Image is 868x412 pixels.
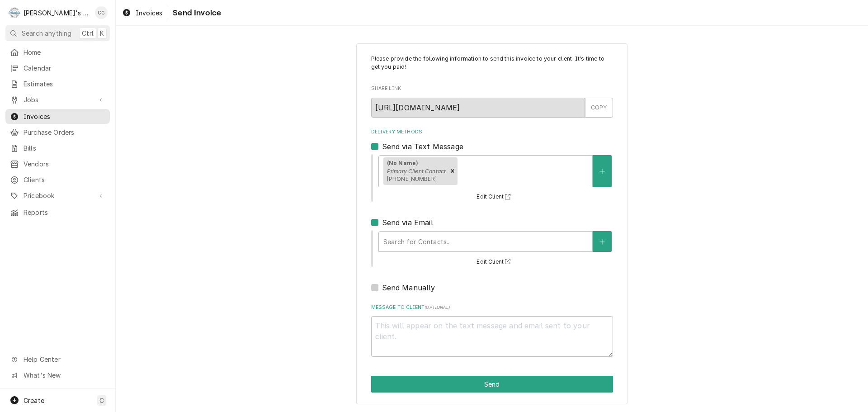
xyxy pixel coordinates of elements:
[24,128,105,137] span: Purchase Orders
[371,55,613,71] p: Please provide the following information to send this invoice to your client. It's time to get yo...
[5,109,110,124] a: Invoices
[599,168,605,175] svg: Create New Contact
[371,85,613,117] div: Share Link
[371,376,613,393] div: Button Group Row
[5,352,110,367] a: Go to Help Center
[5,156,110,171] a: Vendors
[475,256,514,268] button: Edit Client
[118,5,166,20] a: Invoices
[24,8,90,18] div: [PERSON_NAME]'s Commercial Refrigeration
[387,160,418,166] strong: (No Name)
[5,45,110,60] a: Home
[24,370,104,380] span: What's New
[593,155,612,187] button: Create New Contact
[24,208,105,217] span: Reports
[24,63,105,73] span: Calendar
[371,376,613,393] button: Send
[5,92,110,107] a: Go to Jobs
[425,305,450,310] span: ( optional )
[593,231,612,252] button: Create New Contact
[24,47,105,57] span: Home
[599,239,605,245] svg: Create New Contact
[382,282,435,293] label: Send Manually
[371,304,613,311] label: Message to Client
[371,128,613,136] label: Delivery Methods
[24,355,104,364] span: Help Center
[24,95,92,104] span: Jobs
[8,6,21,19] div: Rudy's Commercial Refrigeration's Avatar
[371,128,613,293] div: Delivery Methods
[371,376,613,393] div: Button Group
[5,76,110,91] a: Estimates
[95,6,108,19] div: Christine Gutierrez's Avatar
[5,141,110,156] a: Bills
[5,61,110,76] a: Calendar
[585,98,613,118] button: COPY
[99,396,104,405] span: C
[24,397,44,404] span: Create
[8,6,21,19] div: R
[382,141,463,152] label: Send via Text Message
[5,368,110,383] a: Go to What's New
[371,85,613,92] label: Share Link
[448,157,458,185] div: Remove [object Object]
[24,191,92,200] span: Pricebook
[371,55,613,357] div: Invoice Send Form
[5,188,110,203] a: Go to Pricebook
[5,125,110,140] a: Purchase Orders
[382,217,433,228] label: Send via Email
[170,7,221,19] span: Send Invoice
[5,205,110,220] a: Reports
[24,175,105,185] span: Clients
[24,112,105,121] span: Invoices
[475,191,514,203] button: Edit Client
[387,175,437,182] span: [PHONE_NUMBER]
[371,304,613,357] div: Message to Client
[387,168,446,175] em: Primary Client Contact
[22,28,71,38] span: Search anything
[5,172,110,187] a: Clients
[356,43,627,404] div: Invoice Send
[100,28,104,38] span: K
[95,6,108,19] div: CG
[5,25,110,41] button: Search anythingCtrlK
[24,79,105,89] span: Estimates
[24,143,105,153] span: Bills
[24,159,105,169] span: Vendors
[82,28,94,38] span: Ctrl
[136,8,162,18] span: Invoices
